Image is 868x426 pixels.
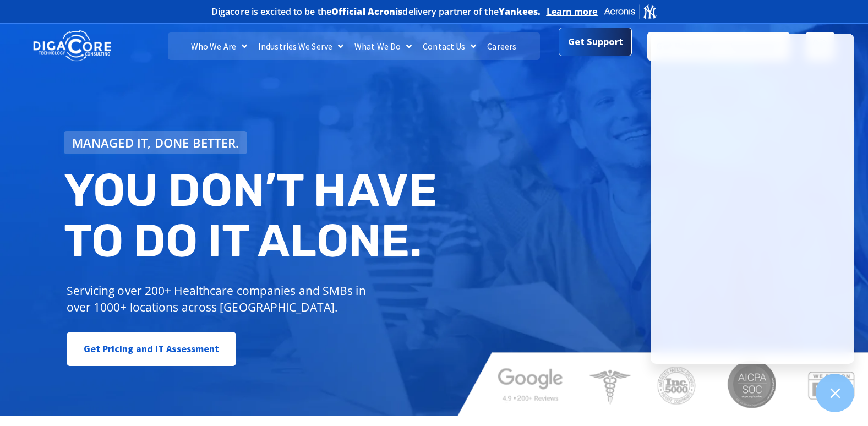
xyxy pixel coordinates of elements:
a: Who We Are [185,32,253,60]
p: Servicing over 200+ Healthcare companies and SMBs in over 1000+ locations across [GEOGRAPHIC_DATA]. [67,282,374,315]
a: Industries We Serve [253,32,349,60]
a: Managed IT, done better. [64,131,248,154]
a: What We Do [349,32,417,60]
span: Get Support [568,31,623,53]
a: Get Pricing & IT Assessment [647,32,790,61]
span: Get Pricing and IT Assessment [84,338,220,360]
iframe: Chatgenie Messenger [651,34,854,364]
b: Official Acronis [331,6,403,18]
h2: You don’t have to do IT alone. [64,165,443,266]
a: Get Support [559,28,632,56]
b: Yankees. [499,6,541,18]
span: Managed IT, done better. [72,136,239,149]
a: Careers [482,32,522,60]
img: DigaCore Technology Consulting [33,29,111,63]
h2: Digacore is excited to be the delivery partner of the [211,7,541,16]
a: Contact Us [417,32,482,60]
img: Acronis [603,3,657,19]
a: Get Pricing and IT Assessment [67,332,237,366]
nav: Menu [168,32,540,60]
a: Learn more [547,6,598,17]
